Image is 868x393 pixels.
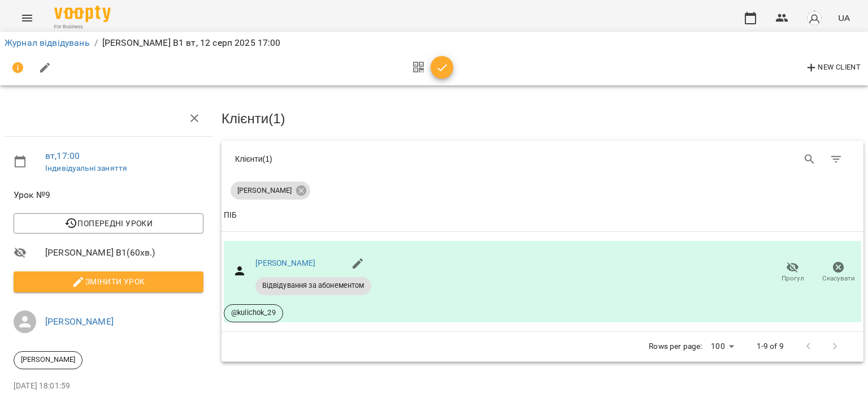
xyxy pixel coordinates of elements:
span: Відвідування за абонементом [255,280,371,291]
a: [PERSON_NAME] [255,258,316,267]
button: Search [796,146,823,173]
p: 1-9 of 9 [757,341,784,352]
a: [PERSON_NAME] [45,316,114,327]
div: Клієнти ( 1 ) [235,153,534,165]
p: [DATE] 18:01:59 [14,381,203,392]
button: Фільтр [823,146,850,173]
button: New Client [802,59,863,77]
span: [PERSON_NAME] В1 ( 60 хв. ) [45,246,203,260]
p: Rows per page: [649,341,702,352]
span: New Client [805,61,861,75]
button: Скасувати [815,257,861,288]
div: [PERSON_NAME] [231,182,310,200]
span: Прогул [782,274,804,283]
div: Table Toolbar [222,141,863,177]
button: Menu [14,5,41,32]
span: For Business [54,23,111,31]
span: Змінити урок [23,275,194,288]
li: / [94,36,98,50]
nav: breadcrumb [5,36,863,50]
span: Урок №9 [14,188,203,202]
div: ПІБ [224,209,237,222]
span: UA [838,12,850,24]
div: Sort [224,209,237,222]
span: [PERSON_NAME] [231,185,298,196]
div: [PERSON_NAME] [14,351,83,369]
span: ПІБ [224,209,861,222]
button: Прогул [770,257,815,288]
span: Скасувати [822,274,855,283]
a: вт , 17:00 [45,150,80,161]
button: Попередні уроки [14,213,203,234]
span: [PERSON_NAME] [14,355,82,365]
span: @kulichok_29 [224,308,283,318]
a: Індивідуальні заняття [45,163,127,172]
p: [PERSON_NAME] В1 вт, 12 серп 2025 17:00 [102,36,281,50]
button: UA [834,7,854,28]
button: Змінити урок [14,271,203,292]
img: avatar_s.png [806,10,822,26]
img: Voopty Logo [54,6,111,22]
a: Журнал відвідувань [5,37,90,48]
h3: Клієнти ( 1 ) [222,111,863,126]
span: Попередні уроки [23,217,194,230]
div: 100 [706,338,738,355]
